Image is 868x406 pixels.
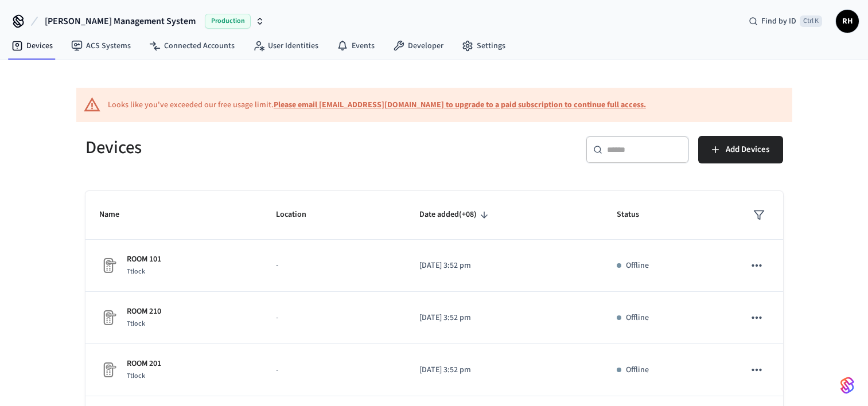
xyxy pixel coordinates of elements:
img: SeamLogoGradient.69752ec5.svg [840,376,854,395]
p: [DATE] 3:52 pm [419,312,589,324]
p: [DATE] 3:52 pm [419,364,589,376]
a: Events [328,36,384,56]
p: [DATE] 3:52 pm [419,260,589,272]
span: Find by ID [761,15,796,27]
p: - [276,260,392,272]
span: [PERSON_NAME] Management System [45,14,196,28]
span: Ttlock [127,319,145,329]
p: ROOM 101 [127,253,161,266]
span: Name [99,206,134,224]
span: Ttlock [127,371,145,381]
a: Please email [EMAIL_ADDRESS][DOMAIN_NAME] to upgrade to a paid subscription to continue full access. [274,99,646,111]
a: Devices [2,36,62,56]
span: RH [837,11,858,32]
p: Offline [626,364,649,376]
span: Production [205,14,251,29]
img: Placeholder Lock Image [99,256,118,275]
a: User Identities [244,36,328,56]
p: Offline [626,312,649,324]
button: Add Devices [698,136,783,163]
div: Looks like you've exceeded our free usage limit. [108,99,646,111]
span: Date added(+08) [419,206,492,224]
p: ROOM 201 [127,358,161,370]
p: Offline [626,260,649,272]
img: Placeholder Lock Image [99,361,118,379]
button: RH [836,10,859,33]
span: Location [276,206,321,224]
a: ACS Systems [62,36,140,56]
p: ROOM 210 [127,306,161,318]
h5: Devices [85,136,427,159]
a: Developer [384,36,453,56]
p: - [276,364,392,376]
span: Status [617,206,654,224]
a: Connected Accounts [140,36,244,56]
a: Settings [453,36,515,56]
span: Add Devices [726,142,769,157]
img: Placeholder Lock Image [99,309,118,327]
div: Find by IDCtrl K [739,11,831,32]
span: Ctrl K [800,15,822,27]
span: Ttlock [127,267,145,276]
p: - [276,312,392,324]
